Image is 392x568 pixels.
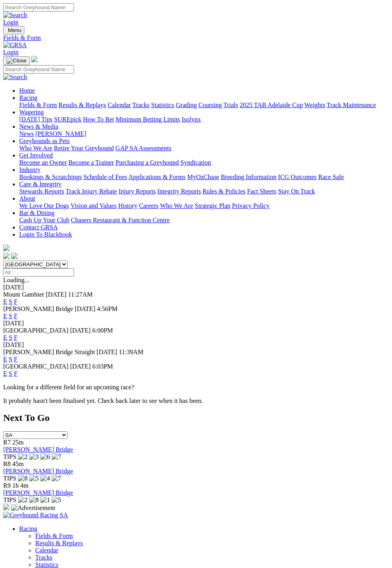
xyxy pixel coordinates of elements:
[116,145,172,151] a: GAP SA Assessments
[3,291,44,298] span: Mount Gambier
[3,298,7,305] a: E
[40,496,50,504] img: 1
[3,356,7,363] a: E
[3,453,16,460] span: TIPS
[70,327,91,334] span: [DATE]
[19,109,44,116] a: Wagering
[157,188,201,195] a: Integrity Reports
[12,460,24,467] span: 45m
[3,19,18,26] a: Login
[19,173,389,181] div: Industry
[46,291,67,298] span: [DATE]
[14,370,18,377] a: F
[19,217,69,223] a: Cash Up Your Club
[195,202,230,209] a: Strategic Plan
[3,475,16,482] span: TIPS
[70,202,116,209] a: Vision and Values
[18,453,28,460] img: 2
[3,74,27,81] img: Search
[3,327,68,334] span: [GEOGRAPHIC_DATA]
[3,468,73,474] a: [PERSON_NAME] Bridge
[29,453,39,460] img: 3
[278,173,316,180] a: ICG Outcomes
[8,27,21,33] span: Menu
[128,173,186,180] a: Applications & Forms
[31,56,38,62] img: logo-grsa-white.png
[116,159,179,166] a: Purchasing a Greyhound
[19,188,389,195] div: Care & Integrity
[12,482,28,489] span: 1h 4m
[35,554,52,561] a: Tracks
[96,349,117,355] span: [DATE]
[3,496,16,503] span: TIPS
[3,320,389,327] div: [DATE]
[232,202,270,209] a: Privacy Policy
[139,202,158,209] a: Careers
[108,102,131,108] a: Calendar
[19,159,389,166] div: Get Involved
[3,56,30,65] button: Toggle navigation
[3,284,389,291] div: [DATE]
[68,159,114,166] a: Become a Trainer
[54,116,81,123] a: SUREpick
[3,446,73,453] a: [PERSON_NAME] Bridge
[3,439,11,446] span: R7
[19,209,54,216] a: Bar & Dining
[3,12,27,19] img: Search
[11,504,55,512] img: Advertisement
[160,202,193,209] a: Who We Are
[3,313,7,319] a: E
[71,217,170,223] a: Chasers Restaurant & Function Centre
[119,349,144,355] span: 11:39AM
[3,363,68,370] span: [GEOGRAPHIC_DATA]
[35,547,58,554] a: Calendar
[11,253,18,259] img: twitter.svg
[116,116,180,123] a: Minimum Betting Limits
[221,173,276,180] a: Breeding Information
[327,102,376,108] a: Track Maintenance
[19,195,35,202] a: About
[278,188,315,195] a: Stay On Track
[19,87,35,94] a: Home
[3,34,389,42] div: Fields & Form
[3,341,389,349] div: [DATE]
[132,102,150,108] a: Tracks
[187,173,219,180] a: MyOzChase
[83,173,127,180] a: Schedule of Fees
[19,166,40,173] a: Industry
[19,181,62,187] a: Care & Integrity
[18,475,28,482] img: 8
[176,102,197,108] a: Grading
[223,102,238,108] a: Trials
[9,334,12,341] a: S
[3,65,74,74] input: Search
[97,305,118,312] span: 4:56PM
[40,453,50,460] img: 6
[19,152,53,159] a: Get Involved
[35,532,73,539] a: Fields & Form
[68,291,93,298] span: 11:27AM
[3,460,11,467] span: R8
[52,475,61,482] img: 7
[3,49,18,56] a: Login
[3,334,7,341] a: E
[19,159,67,166] a: Become an Owner
[19,217,389,224] div: Bar & Dining
[304,102,325,108] a: Weights
[29,496,39,504] img: 8
[35,130,86,137] a: [PERSON_NAME]
[70,363,91,370] span: [DATE]
[151,102,174,108] a: Statistics
[66,188,117,195] a: Track Injury Rebate
[29,475,39,482] img: 5
[19,94,37,101] a: Racing
[9,298,12,305] a: S
[19,525,37,532] a: Racing
[318,173,344,180] a: Race Safe
[182,116,201,123] a: Isolynx
[19,173,82,180] a: Bookings & Scratchings
[83,116,114,123] a: How To Bet
[54,145,114,151] a: Retire Your Greyhound
[9,356,12,363] a: S
[3,253,10,259] img: facebook.svg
